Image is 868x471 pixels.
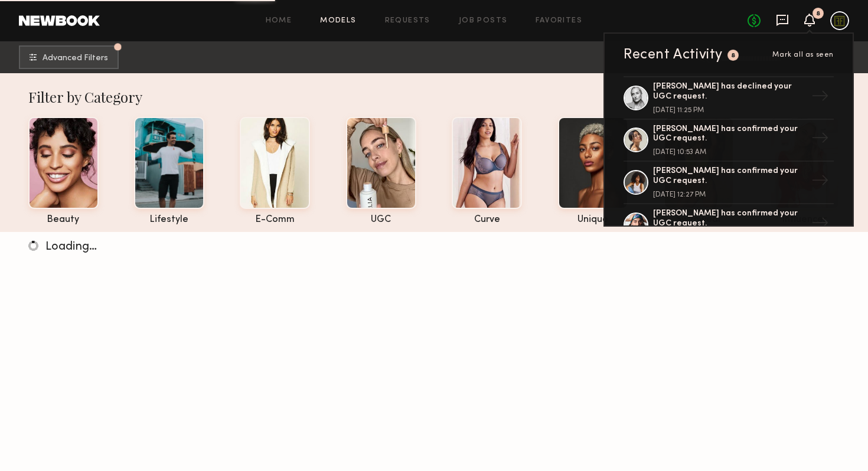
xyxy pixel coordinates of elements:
[624,162,834,204] a: [PERSON_NAME] has confirmed your UGC request.[DATE] 12:27 PM→
[320,17,356,25] a: Models
[653,191,807,198] div: [DATE] 12:27 PM
[624,48,723,62] div: Recent Activity
[43,54,108,63] span: Advanced Filters
[653,149,807,156] div: [DATE] 10:53 AM
[28,215,99,225] div: beauty
[624,204,834,247] a: [PERSON_NAME] has confirmed your UGC request.→
[452,215,522,225] div: curve
[28,87,840,106] div: Filter by Category
[624,120,834,162] a: [PERSON_NAME] has confirmed your UGC request.[DATE] 10:53 AM→
[240,215,310,225] div: e-comm
[536,17,582,25] a: Favorites
[558,215,628,225] div: unique
[19,45,119,69] button: Advanced Filters
[807,83,834,113] div: →
[45,241,97,253] span: Loading…
[653,166,807,187] div: [PERSON_NAME] has confirmed your UGC request.
[459,17,508,25] a: Job Posts
[807,125,834,155] div: →
[653,82,807,102] div: [PERSON_NAME] has declined your UGC request.
[385,17,430,25] a: Requests
[807,167,834,198] div: →
[624,76,834,120] a: [PERSON_NAME] has declined your UGC request.[DATE] 11:25 PM→
[653,125,807,145] div: [PERSON_NAME] has confirmed your UGC request.
[266,17,292,25] a: Home
[346,215,416,225] div: UGC
[772,51,834,58] span: Mark all as seen
[653,209,807,229] div: [PERSON_NAME] has confirmed your UGC request.
[731,53,736,59] div: 8
[134,215,204,225] div: lifestyle
[653,107,807,114] div: [DATE] 11:25 PM
[807,210,834,240] div: →
[816,11,820,17] div: 8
